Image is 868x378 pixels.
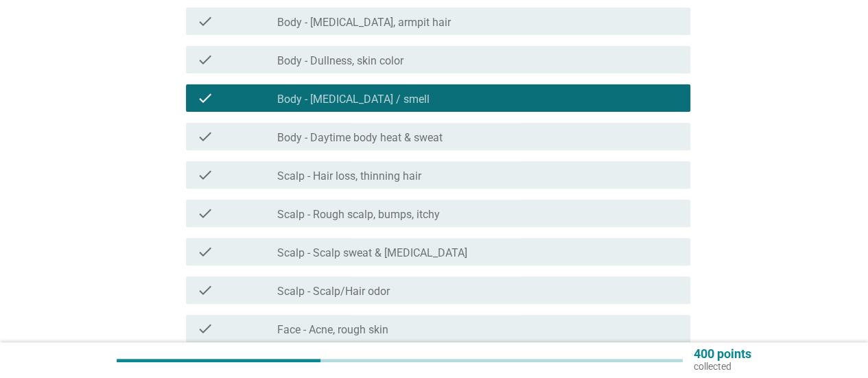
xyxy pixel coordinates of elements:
[197,282,213,298] i: check
[277,54,403,68] label: Body - Dullness, skin color
[197,51,213,68] i: check
[197,205,213,222] i: check
[197,13,213,29] i: check
[277,169,421,183] label: Scalp - Hair loss, thinning hair
[197,90,213,106] i: check
[197,320,213,337] i: check
[277,93,430,106] label: Body - [MEDICAL_DATA] / smell
[277,131,443,145] label: Body - Daytime body heat & sweat
[694,360,751,373] p: collected
[277,285,390,298] label: Scalp - Scalp/Hair odor
[694,348,751,360] p: 400 points
[277,323,388,337] label: Face - Acne, rough skin
[197,244,213,260] i: check
[277,16,451,29] label: Body - [MEDICAL_DATA], armpit hair
[277,246,467,260] label: Scalp - Scalp sweat & [MEDICAL_DATA]
[197,128,213,145] i: check
[197,167,213,183] i: check
[277,208,440,222] label: Scalp - Rough scalp, bumps, itchy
